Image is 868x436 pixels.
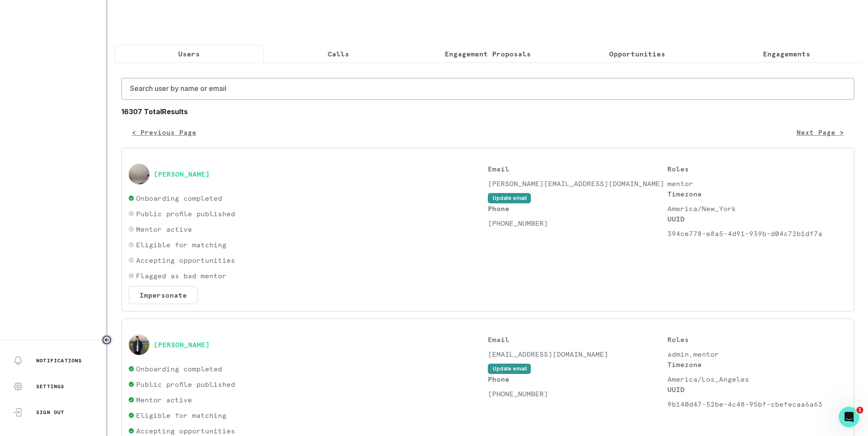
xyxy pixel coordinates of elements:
[136,255,235,265] p: Accepting opportunities
[121,106,854,117] b: 16307 Total Results
[101,334,112,346] button: Toggle sidebar
[178,49,200,59] p: Users
[667,349,847,359] p: admin,mentor
[667,214,847,224] p: UUID
[488,164,667,174] p: Email
[136,426,235,436] p: Accepting opportunities
[488,178,667,189] p: [PERSON_NAME][EMAIL_ADDRESS][DOMAIN_NAME]
[839,407,859,427] iframe: Intercom live chat
[488,389,667,399] p: [PHONE_NUMBER]
[786,124,854,141] button: Next Page >
[136,364,222,374] p: Onboarding completed
[136,271,226,281] p: Flagged as bad mentor
[667,399,847,409] p: 9b140d47-52be-4c48-95bf-cbefecaa6a63
[136,379,235,389] p: Public profile published
[488,349,667,359] p: [EMAIL_ADDRESS][DOMAIN_NAME]
[488,203,667,214] p: Phone
[667,189,847,199] p: Timezone
[121,124,207,141] button: < Previous Page
[488,193,531,203] button: Update email
[667,164,847,174] p: Roles
[154,340,210,349] button: [PERSON_NAME]
[667,359,847,370] p: Timezone
[136,395,192,405] p: Mentor active
[136,193,222,203] p: Onboarding completed
[856,407,863,414] span: 1
[154,170,210,178] button: [PERSON_NAME]
[36,357,82,364] p: Notifications
[667,178,847,189] p: mentor
[136,209,235,219] p: Public profile published
[667,334,847,345] p: Roles
[488,374,667,384] p: Phone
[445,49,531,59] p: Engagement Proposals
[36,409,65,416] p: Sign Out
[136,224,192,234] p: Mentor active
[609,49,665,59] p: Opportunities
[488,334,667,345] p: Email
[328,49,349,59] p: Calls
[488,218,667,228] p: [PHONE_NUMBER]
[667,374,847,384] p: America/Los_Angeles
[763,49,810,59] p: Engagements
[488,364,531,374] button: Update email
[136,410,226,420] p: Eligible for matching
[667,384,847,395] p: UUID
[667,228,847,239] p: 394ce778-e8a5-4d91-939b-d04c72b1df7a
[667,203,847,214] p: America/New_York
[136,240,226,250] p: Eligible for matching
[36,383,65,390] p: Settings
[129,286,198,304] button: Impersonate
